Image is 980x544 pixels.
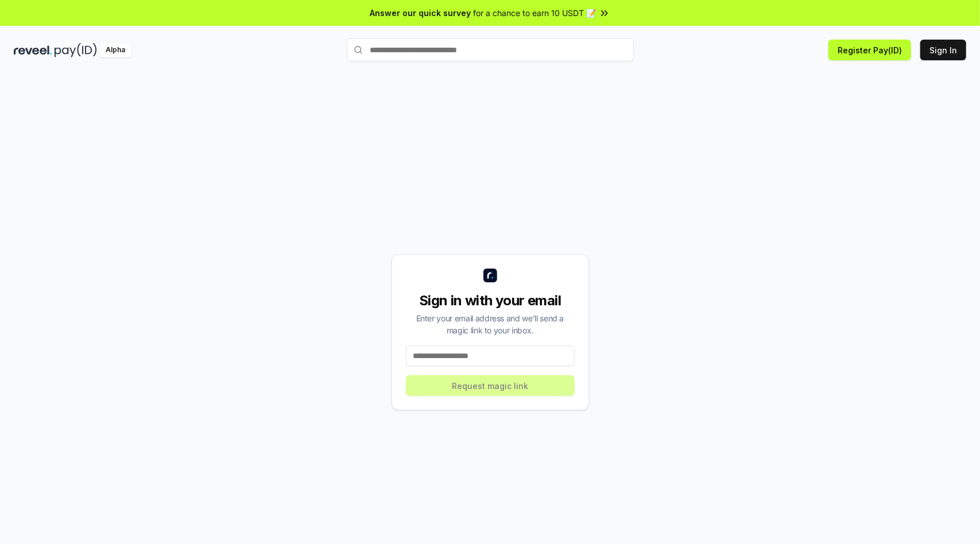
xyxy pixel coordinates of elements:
button: Sign In [920,40,966,60]
span: Answer our quick survey [370,7,471,19]
img: logo_small [483,269,497,282]
div: Enter your email address and we’ll send a magic link to your inbox. [406,312,575,336]
div: Alpha [99,43,131,57]
img: reveel_dark [14,43,52,57]
img: pay_id [55,43,97,57]
div: Sign in with your email [406,292,575,310]
button: Register Pay(ID) [828,40,911,60]
span: for a chance to earn 10 USDT 📝 [474,7,596,19]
